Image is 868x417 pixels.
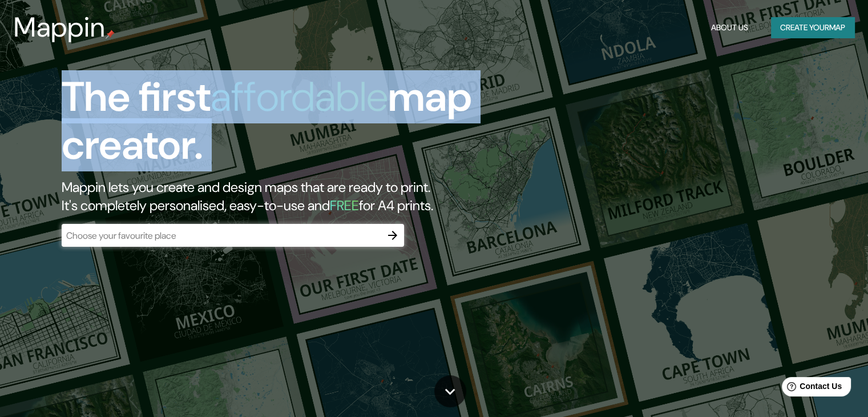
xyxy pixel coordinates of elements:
h5: FREE [330,197,359,214]
iframe: Help widget launcher [766,372,855,404]
h3: Mappin [14,11,106,43]
img: mappin-pin [106,30,115,39]
h2: Mappin lets you create and design maps that are ready to print. It's completely personalised, eas... [62,178,496,215]
h1: The first map creator. [62,73,496,178]
button: Create yourmap [771,17,854,38]
input: Choose your favourite place [62,229,381,242]
h1: affordable [211,70,388,123]
button: About Us [706,17,753,38]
